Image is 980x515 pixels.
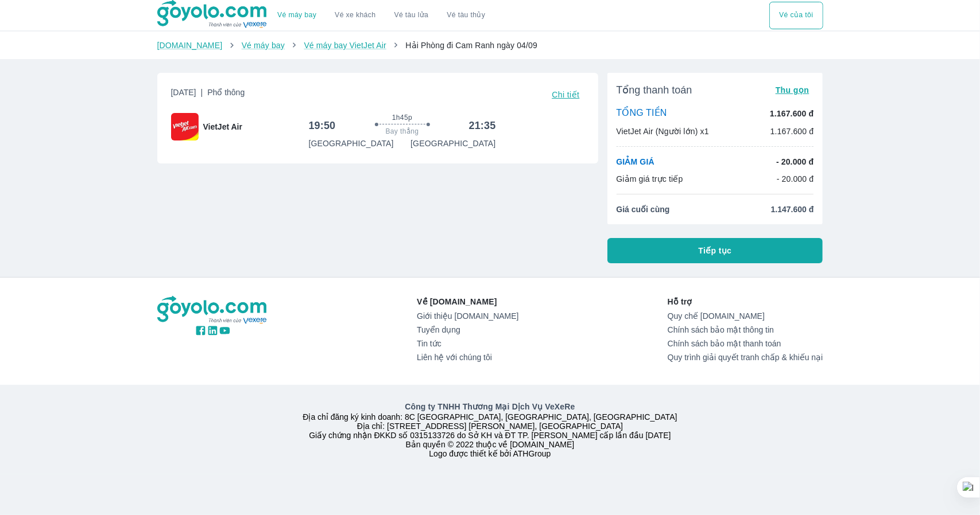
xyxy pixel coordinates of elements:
span: VietJet Air [203,121,242,132]
p: TỔNG TIỀN [617,107,667,120]
span: Phổ thông [207,88,245,97]
p: Công ty TNHH Thương Mại Dịch Vụ VeXeRe [160,401,821,412]
p: 1.167.600 đ [770,108,814,119]
span: 1.147.600 đ [771,204,814,215]
span: Bay thẳng [386,127,419,136]
a: Vé xe khách [335,11,375,19]
span: Hải Phòng đi Cam Ranh ngày 04/09 [405,41,537,50]
button: Thu gọn [771,82,814,98]
a: Vé máy bay [277,11,316,19]
span: Chi tiết [552,90,579,99]
button: Tiếp tục [607,238,823,263]
div: Địa chỉ đăng ký kinh doanh: 8C [GEOGRAPHIC_DATA], [GEOGRAPHIC_DATA], [GEOGRAPHIC_DATA] Địa chỉ: [... [150,401,830,458]
p: Giảm giá trực tiếp [617,173,683,185]
p: - 20.000 đ [777,173,814,185]
a: Tin tức [417,339,518,348]
a: Giới thiệu [DOMAIN_NAME] [417,311,518,321]
span: [DATE] [171,87,245,103]
nav: breadcrumb [157,40,823,51]
p: 1.167.600 đ [770,126,814,137]
span: Giá cuối cùng [617,204,670,215]
div: choose transportation mode [268,2,494,29]
img: logo [157,296,269,325]
span: 1h45p [392,113,412,122]
a: Quy trình giải quyết tranh chấp & khiếu nại [668,353,823,362]
button: Vé của tôi [769,2,823,29]
p: Hỗ trợ [668,296,823,307]
p: VietJet Air (Người lớn) x1 [617,126,709,137]
p: [GEOGRAPHIC_DATA] [309,138,394,149]
a: Tuyển dụng [417,325,518,334]
a: Vé máy bay VietJet Air [304,41,386,50]
a: Vé máy bay [242,41,285,50]
a: Quy chế [DOMAIN_NAME] [668,311,823,321]
div: choose transportation mode [769,2,823,29]
span: Tiếp tục [699,245,732,256]
span: Thu gọn [776,85,809,95]
p: - 20.000 đ [776,156,814,167]
a: Liên hệ với chúng tôi [417,353,518,362]
a: Chính sách bảo mật thanh toán [668,339,823,348]
a: Chính sách bảo mật thông tin [668,325,823,334]
a: [DOMAIN_NAME] [157,41,223,50]
a: Vé tàu lửa [385,2,438,29]
p: [GEOGRAPHIC_DATA] [410,138,495,149]
span: Tổng thanh toán [617,83,692,97]
p: GIẢM GIÁ [617,156,654,167]
p: Về [DOMAIN_NAME] [417,296,518,307]
button: Vé tàu thủy [437,2,494,29]
h6: 19:50 [309,119,336,132]
h6: 21:35 [469,119,496,132]
span: | [201,88,203,97]
button: Chi tiết [547,87,584,103]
